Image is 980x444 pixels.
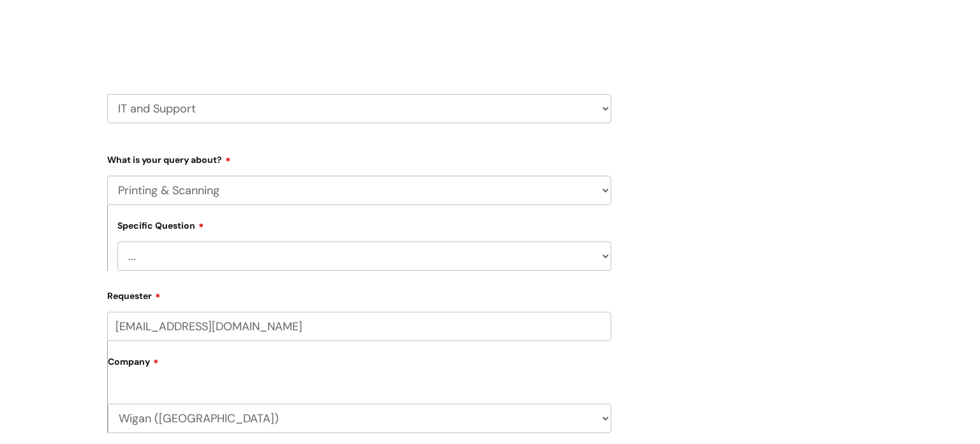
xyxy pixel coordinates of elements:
[107,312,611,341] input: Email
[117,218,204,231] label: Specific Question
[107,29,611,52] h2: Select issue type
[108,352,611,381] label: Company
[107,150,611,165] label: What is your query about?
[107,286,611,302] label: Requester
